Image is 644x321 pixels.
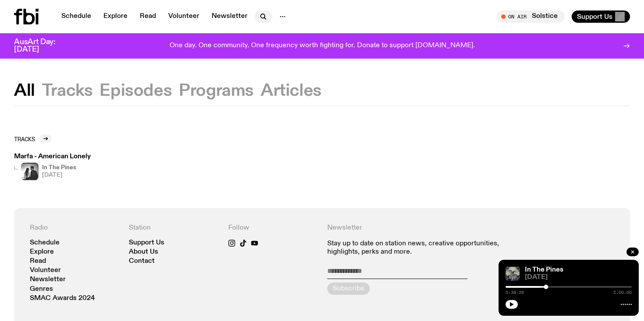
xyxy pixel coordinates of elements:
[14,154,91,180] a: Marfa - American LonelyIn The Pines[DATE]
[14,38,70,53] h3: AusArt Day: [DATE]
[30,249,54,255] a: Explore
[30,276,66,283] a: Newsletter
[129,249,158,255] a: About Us
[170,42,475,50] p: One day. One community. One frequency worth fighting for. Donate to support [DOMAIN_NAME].
[327,283,370,295] button: Subscribe
[42,83,93,99] button: Tracks
[30,286,53,293] a: Genres
[613,290,632,295] span: 2:00:00
[30,267,61,274] a: Volunteer
[577,13,612,21] span: Support Us
[129,240,164,246] a: Support Us
[30,240,60,246] a: Schedule
[525,266,563,273] a: In The Pines
[129,258,155,265] a: Contact
[14,136,35,142] h2: Tracks
[163,10,205,23] a: Volunteer
[98,10,133,23] a: Explore
[179,83,254,99] button: Programs
[56,10,96,23] a: Schedule
[134,10,161,23] a: Read
[99,83,172,99] button: Episodes
[30,258,46,265] a: Read
[129,224,217,232] h4: Station
[327,224,515,232] h4: Newsletter
[14,154,91,160] h3: Marfa - American Lonely
[506,290,524,295] span: 0:38:26
[572,10,630,23] button: Support Us
[14,134,52,143] a: Tracks
[525,274,632,281] span: [DATE]
[497,10,565,23] button: On AirSolstice
[327,240,515,256] p: Stay up to date on station news, creative opportunities, highlights, perks and more.
[14,83,35,99] button: All
[30,224,118,232] h4: Radio
[42,165,76,171] h4: In The Pines
[261,83,322,99] button: Articles
[206,10,253,23] a: Newsletter
[42,172,76,178] span: [DATE]
[30,295,95,302] a: SMAC Awards 2024
[228,224,317,232] h4: Follow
